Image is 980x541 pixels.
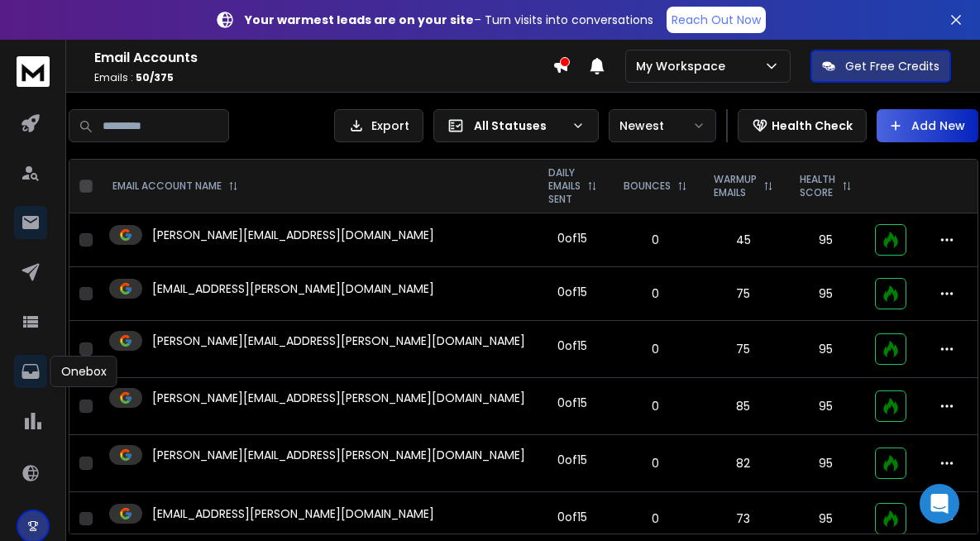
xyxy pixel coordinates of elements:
p: Reach Out Now [672,12,761,28]
div: 0 of 15 [557,395,587,411]
div: 0 of 15 [557,509,587,525]
p: HEALTH SCORE [800,173,835,199]
h1: Email Accounts [94,48,552,68]
td: 95 [786,213,865,267]
p: [EMAIL_ADDRESS][PERSON_NAME][DOMAIN_NAME] [152,280,434,297]
p: DAILY EMAILS SENT [548,166,581,206]
p: 0 [620,398,691,414]
p: [PERSON_NAME][EMAIL_ADDRESS][PERSON_NAME][DOMAIN_NAME] [152,390,525,406]
strong: Your warmest leads are on your site [245,12,474,28]
span: 50 / 375 [136,70,174,84]
td: 85 [700,378,786,435]
p: [PERSON_NAME][EMAIL_ADDRESS][DOMAIN_NAME] [152,227,434,243]
div: 0 of 15 [557,452,587,468]
div: Open Intercom Messenger [920,484,959,524]
div: 0 of 15 [557,230,587,247]
div: 0 of 15 [557,338,587,354]
button: Health Check [738,109,867,142]
a: Reach Out Now [667,7,766,33]
p: Emails : [94,71,552,84]
p: Health Check [772,117,853,134]
td: 95 [786,267,865,321]
p: WARMUP EMAILS [714,173,757,199]
button: Export [334,109,423,142]
p: [EMAIL_ADDRESS][PERSON_NAME][DOMAIN_NAME] [152,505,434,522]
p: 0 [620,285,691,302]
td: 95 [786,378,865,435]
p: All Statuses [474,117,565,134]
td: 82 [700,435,786,492]
div: EMAIL ACCOUNT NAME [112,180,238,193]
button: Get Free Credits [810,50,951,83]
td: 75 [700,321,786,378]
p: BOUNCES [624,180,671,193]
div: 0 of 15 [557,284,587,300]
td: 45 [700,213,786,267]
button: Add New [877,109,978,142]
p: [PERSON_NAME][EMAIL_ADDRESS][PERSON_NAME][DOMAIN_NAME] [152,333,525,349]
p: 0 [620,455,691,472]
img: logo [17,56,50,87]
td: 95 [786,435,865,492]
p: My Workspace [636,58,732,74]
button: Newest [609,109,716,142]
td: 95 [786,321,865,378]
p: [PERSON_NAME][EMAIL_ADDRESS][PERSON_NAME][DOMAIN_NAME] [152,447,525,463]
td: 75 [700,267,786,321]
p: 0 [620,232,691,248]
p: 0 [620,510,691,527]
div: Onebox [50,356,117,387]
p: – Turn visits into conversations [245,12,653,28]
p: Get Free Credits [845,58,939,74]
p: 0 [620,341,691,357]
